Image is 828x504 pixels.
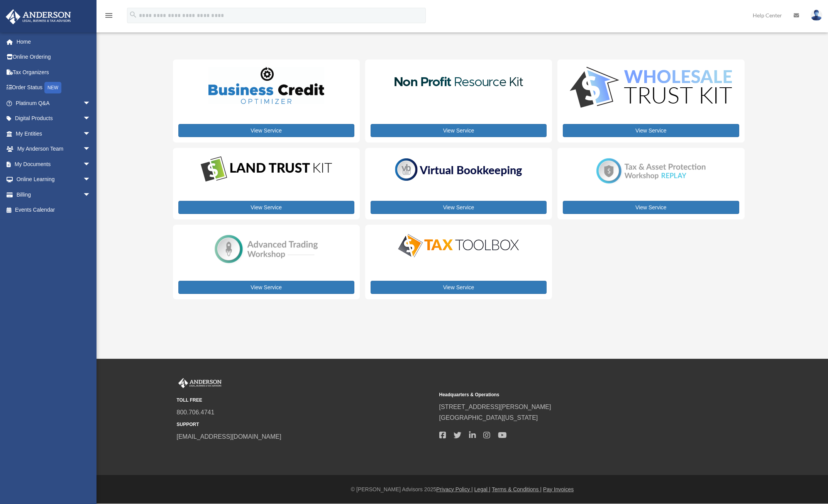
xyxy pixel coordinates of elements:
[177,433,281,440] a: [EMAIL_ADDRESS][DOMAIN_NAME]
[371,281,547,294] a: View Service
[436,486,473,492] a: Privacy Policy |
[5,34,102,49] a: Home
[439,414,538,421] a: [GEOGRAPHIC_DATA][US_STATE]
[563,124,739,137] a: View Service
[5,141,102,157] a: My Anderson Teamarrow_drop_down
[178,281,354,294] a: View Service
[178,124,354,137] a: View Service
[3,9,73,24] img: Anderson Advisors Platinum Portal
[371,124,547,137] a: View Service
[5,172,102,187] a: Online Learningarrow_drop_down
[474,486,491,492] a: Legal |
[177,421,434,429] small: SUPPORT
[178,201,354,214] a: View Service
[5,95,102,111] a: Platinum Q&Aarrow_drop_down
[129,10,137,19] i: search
[83,187,98,203] span: arrow_drop_down
[811,10,822,21] img: User Pic
[83,172,98,188] span: arrow_drop_down
[543,486,574,492] a: Pay Invoices
[5,126,102,141] a: My Entitiesarrow_drop_down
[177,396,434,404] small: TOLL FREE
[177,378,223,388] img: Anderson Advisors Platinum Portal
[439,404,551,410] a: [STREET_ADDRESS][PERSON_NAME]
[83,126,98,142] span: arrow_drop_down
[5,156,102,172] a: My Documentsarrow_drop_down
[371,201,547,214] a: View Service
[83,95,98,111] span: arrow_drop_down
[83,156,98,172] span: arrow_drop_down
[104,14,113,20] a: menu
[439,391,696,399] small: Headquarters & Operations
[5,49,102,65] a: Online Ordering
[5,187,102,202] a: Billingarrow_drop_down
[492,486,542,492] a: Terms & Conditions |
[104,11,113,20] i: menu
[97,485,828,494] div: © [PERSON_NAME] Advisors 2025
[5,80,102,96] a: Order StatusNEW
[177,409,215,416] a: 800.706.4741
[83,111,98,127] span: arrow_drop_down
[563,201,739,214] a: View Service
[83,141,98,157] span: arrow_drop_down
[44,82,61,93] div: NEW
[5,202,102,218] a: Events Calendar
[5,111,98,126] a: Digital Productsarrow_drop_down
[5,64,102,80] a: Tax Organizers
